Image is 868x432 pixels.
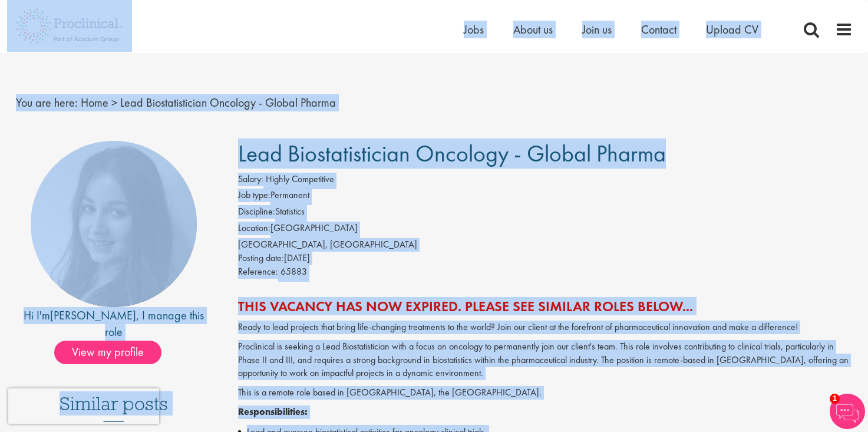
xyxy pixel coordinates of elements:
[8,388,159,424] iframe: reCAPTCHA
[280,265,307,278] span: 65883
[641,22,676,37] a: Contact
[238,205,853,222] li: Statistics
[54,343,173,358] a: View my profile
[238,321,853,334] p: Ready to lead projects that bring life-changing treatments to the world? Join our client at the f...
[238,189,270,202] label: Job type:
[238,222,270,235] label: Location:
[706,22,758,37] a: Upload CV
[830,394,840,404] span: 1
[111,95,117,110] span: >
[81,95,108,110] a: breadcrumb link
[120,95,336,110] span: Lead Biostatistician Oncology - Global Pharma
[31,141,197,307] img: imeage of recruiter Heidi Hennigan
[238,205,275,219] label: Discipline:
[513,22,553,37] a: About us
[238,252,853,265] div: [DATE]
[830,394,865,429] img: Chatbot
[238,222,853,238] li: [GEOGRAPHIC_DATA]
[464,22,484,37] a: Jobs
[238,189,853,205] li: Permanent
[16,95,78,110] span: You are here:
[238,173,263,186] label: Salary:
[238,386,853,400] p: This is a remote role based in [GEOGRAPHIC_DATA], the [GEOGRAPHIC_DATA].
[238,138,666,169] span: Lead Biostatistician Oncology - Global Pharma
[54,341,161,364] span: View my profile
[266,173,334,185] span: Highly Competitive
[238,405,308,418] strong: Responsibilities:
[582,22,612,37] a: Join us
[238,252,284,264] span: Posting date:
[238,238,853,252] div: [GEOGRAPHIC_DATA], [GEOGRAPHIC_DATA]
[238,299,853,314] h2: This vacancy has now expired. Please see similar roles below...
[238,265,278,279] label: Reference:
[50,308,136,323] a: [PERSON_NAME]
[16,307,212,341] div: Hi I'm , I manage this role
[238,340,853,381] p: Proclinical is seeking a Lead Biostatistician with a focus on oncology to permanently join our cl...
